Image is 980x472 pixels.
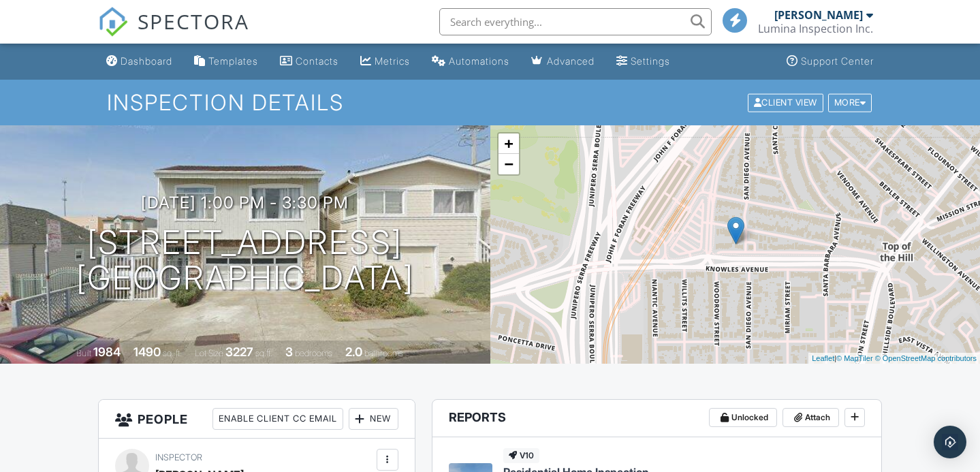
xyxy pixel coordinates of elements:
div: 3 [285,345,293,359]
div: New [349,408,398,430]
span: bathrooms [364,348,403,358]
span: SPECTORA [138,7,249,35]
div: Contacts [296,55,338,67]
div: Lumina Inspection Inc. [758,22,873,35]
div: 1984 [93,345,121,359]
div: Open Intercom Messenger [934,426,966,458]
span: Built [76,348,91,358]
h1: [STREET_ADDRESS] [GEOGRAPHIC_DATA] [76,225,414,297]
div: 1490 [133,345,161,359]
div: More [828,93,872,112]
div: Automations [449,55,509,67]
div: Metrics [375,55,410,67]
a: Client View [746,97,827,107]
h3: People [99,400,415,439]
span: Inspector [155,452,202,462]
div: 2.0 [345,345,362,359]
a: Dashboard [101,49,178,74]
a: © MapTiler [836,354,873,362]
h3: [DATE] 1:00 pm - 3:30 pm [141,193,349,212]
div: Client View [748,93,823,112]
a: Advanced [526,49,600,74]
a: Support Center [781,49,879,74]
a: Automations (Basic) [426,49,515,74]
a: Metrics [355,49,415,74]
div: Advanced [547,55,595,67]
div: Templates [208,55,258,67]
div: 3227 [225,345,253,359]
a: Zoom out [499,154,519,174]
a: SPECTORA [98,18,249,47]
div: [PERSON_NAME] [774,8,863,22]
div: Enable Client CC Email [212,408,343,430]
a: Zoom in [499,133,519,154]
span: bedrooms [295,348,332,358]
div: Dashboard [121,55,172,67]
a: Templates [189,49,264,74]
div: | [808,353,980,364]
h1: Inspection Details [107,91,874,114]
a: Settings [611,49,676,74]
div: Settings [631,55,670,67]
span: sq.ft. [255,348,272,358]
a: © OpenStreetMap contributors [875,354,977,362]
span: Lot Size [195,348,223,358]
a: Leaflet [812,354,834,362]
a: Contacts [274,49,344,74]
div: Support Center [801,55,874,67]
span: sq. ft. [163,348,182,358]
img: The Best Home Inspection Software - Spectora [98,7,128,37]
input: Search everything... [439,8,712,35]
